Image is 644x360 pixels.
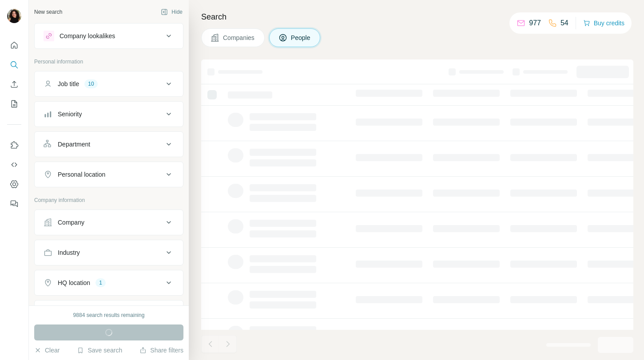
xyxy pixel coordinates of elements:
div: Personal location [58,170,105,179]
button: Enrich CSV [7,76,21,92]
button: Use Surfe API [7,157,21,173]
div: New search [34,8,62,16]
button: My lists [7,96,21,112]
p: Personal information [34,58,183,66]
button: Job title10 [35,73,183,95]
button: Department [35,134,183,155]
button: Industry [35,242,183,263]
div: HQ location [58,278,90,287]
button: Clear [34,346,60,355]
button: Buy credits [583,17,624,29]
button: Dashboard [7,176,21,192]
div: 1 [95,279,106,287]
button: Save search [77,346,122,355]
button: Quick start [7,37,21,53]
button: Search [7,57,21,73]
button: Share filters [139,346,183,355]
div: 10 [84,80,97,88]
button: Feedback [7,196,21,212]
button: Hide [155,5,189,19]
button: Company lookalikes [35,25,183,47]
p: Company information [34,196,183,204]
button: Use Surfe on LinkedIn [7,137,21,153]
button: HQ location1 [35,272,183,293]
img: Avatar [7,9,21,23]
button: Annual revenue ($) [35,302,183,324]
div: Seniority [58,110,82,119]
button: Company [35,212,183,233]
div: 9884 search results remaining [73,311,145,319]
button: Seniority [35,103,183,125]
button: Personal location [35,164,183,185]
h4: Search [201,11,633,23]
span: Companies [223,33,255,42]
p: 54 [561,18,568,28]
div: Company lookalikes [60,32,115,40]
p: 977 [529,18,541,28]
div: Department [58,140,90,149]
div: Company [58,218,84,227]
div: Industry [58,248,80,257]
div: Job title [58,79,79,88]
span: People [291,33,311,42]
